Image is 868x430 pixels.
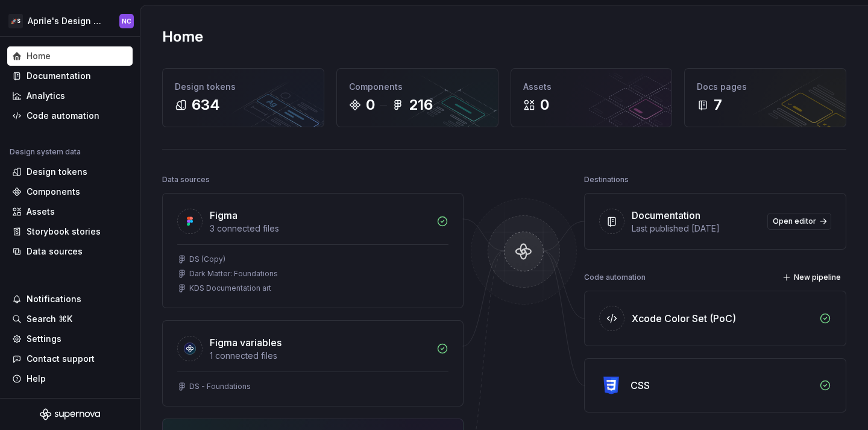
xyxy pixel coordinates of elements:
[794,273,841,282] span: New pipeline
[27,353,95,365] div: Contact support
[409,95,433,115] div: 216
[175,81,312,93] div: Design tokens
[27,186,80,198] div: Components
[28,15,105,27] div: Aprile's Design System
[210,208,237,223] div: Figma
[697,81,834,93] div: Docs pages
[27,110,99,122] div: Code automation
[511,68,673,127] a: Assets0
[632,208,700,223] div: Documentation
[27,226,101,238] div: Storybook stories
[189,269,278,279] div: Dark Matter: Foundations
[7,222,133,241] a: Storybook stories
[27,373,46,385] div: Help
[7,329,133,349] a: Settings
[584,269,646,286] div: Code automation
[684,68,846,127] a: Docs pages7
[192,95,220,115] div: 634
[7,349,133,368] button: Contact support
[27,166,87,178] div: Design tokens
[27,333,61,345] div: Settings
[162,27,203,46] h2: Home
[27,206,55,218] div: Assets
[189,283,271,293] div: KDS Documentation art
[10,147,81,157] div: Design system data
[632,311,736,326] div: Xcode Color Set (PoC)
[773,217,816,226] span: Open editor
[7,46,133,66] a: Home
[767,213,831,230] a: Open editor
[7,309,133,329] button: Search ⌘K
[523,81,660,93] div: Assets
[27,70,91,82] div: Documentation
[632,223,760,235] div: Last published [DATE]
[584,171,629,188] div: Destinations
[189,255,225,264] div: DS (Copy)
[7,242,133,261] a: Data sources
[8,14,23,28] div: 🚀S
[210,335,281,350] div: Figma variables
[27,245,83,258] div: Data sources
[122,16,131,26] div: NC
[7,86,133,106] a: Analytics
[27,293,81,305] div: Notifications
[210,350,429,362] div: 1 connected files
[162,193,464,308] a: Figma3 connected filesDS (Copy)Dark Matter: FoundationsKDS Documentation art
[714,95,722,115] div: 7
[7,182,133,201] a: Components
[162,171,210,188] div: Data sources
[27,90,65,102] div: Analytics
[7,106,133,125] a: Code automation
[349,81,486,93] div: Components
[40,408,100,420] svg: Supernova Logo
[189,382,251,391] div: DS - Foundations
[779,269,846,286] button: New pipeline
[7,289,133,309] button: Notifications
[2,8,137,34] button: 🚀SAprile's Design SystemNC
[210,223,429,235] div: 3 connected files
[27,50,51,62] div: Home
[631,378,650,393] div: CSS
[162,320,464,406] a: Figma variables1 connected filesDS - Foundations
[7,162,133,182] a: Design tokens
[27,313,72,325] div: Search ⌘K
[366,95,375,115] div: 0
[336,68,498,127] a: Components0216
[7,369,133,388] button: Help
[162,68,324,127] a: Design tokens634
[7,66,133,86] a: Documentation
[7,202,133,221] a: Assets
[540,95,549,115] div: 0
